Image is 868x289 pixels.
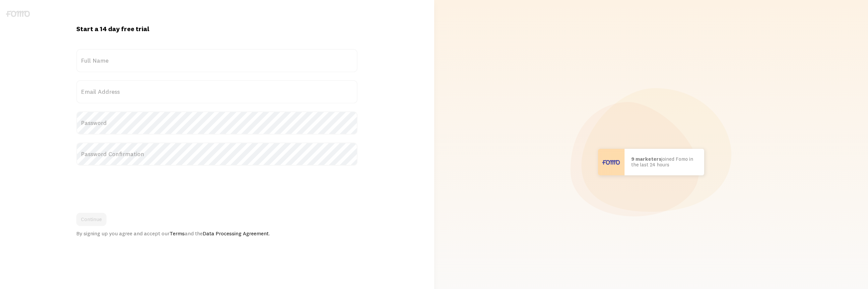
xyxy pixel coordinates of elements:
div: By signing up you agree and accept our and the . [76,230,358,237]
label: Full Name [76,49,358,72]
h1: Start a 14 day free trial [76,25,358,33]
label: Password Confirmation [76,143,358,166]
label: Password [76,111,358,135]
a: Terms [169,230,185,237]
iframe: reCAPTCHA [76,174,177,200]
label: Email Address [76,80,358,103]
img: User avatar [598,149,625,175]
p: joined Fomo in the last 24 hours [631,156,698,167]
img: fomo-logo-gray-b99e0e8ada9f9040e2984d0d95b3b12da0074ffd48d1e5cb62ac37fc77b0b268.svg [6,11,30,17]
a: Data Processing Agreement [203,230,269,237]
b: 9 marketers [631,156,661,162]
